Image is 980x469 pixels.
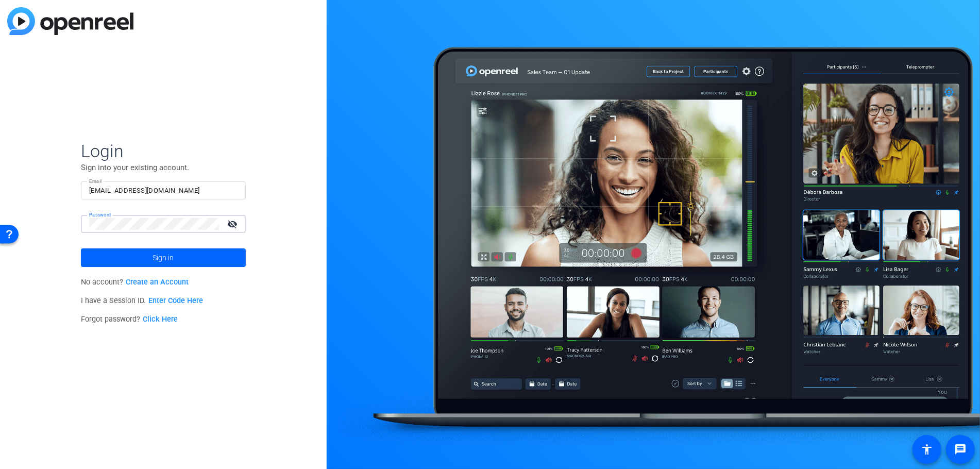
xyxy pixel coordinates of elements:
button: Sign in [81,248,246,267]
mat-icon: message [954,443,967,456]
img: blue-gradient.svg [7,7,133,35]
mat-label: Password [89,212,111,218]
input: Enter Email Address [89,185,238,197]
a: Enter Code Here [148,296,203,305]
a: Click Here [143,315,178,324]
mat-icon: visibility_off [221,216,246,231]
span: No account? [81,278,189,287]
span: Forgot password? [81,315,178,324]
span: I have a Session ID. [81,296,203,305]
p: Sign into your existing account. [81,162,246,173]
span: Sign in [153,245,174,271]
mat-icon: accessibility [921,443,933,456]
mat-label: Email [89,179,102,185]
a: Create an Account [126,278,189,287]
span: Login [81,140,246,162]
